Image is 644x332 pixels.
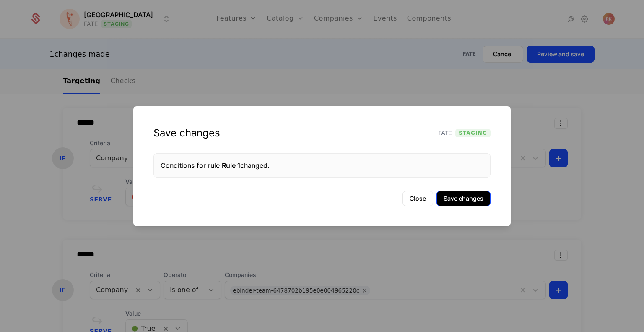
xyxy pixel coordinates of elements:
[436,191,491,206] button: Save changes
[402,191,433,206] button: Close
[439,129,452,137] span: FATE
[161,160,483,170] div: Conditions for rule changed.
[455,129,491,137] span: Staging
[222,161,240,170] span: Rule 1
[153,126,220,140] div: Save changes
